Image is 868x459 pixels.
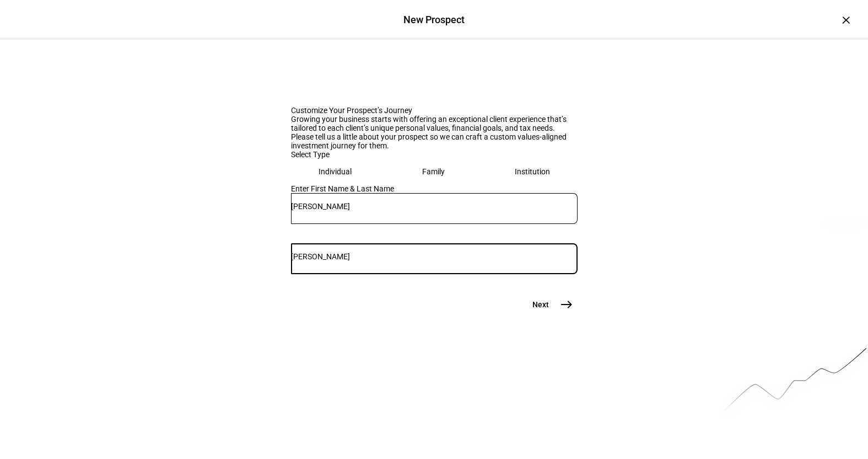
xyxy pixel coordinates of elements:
button: Next [519,293,578,316]
mat-icon: east [560,298,573,311]
div: × [837,11,855,29]
div: Customize Your Prospect’s Journey [291,106,578,115]
div: Family [422,167,445,176]
div: Select Type [291,150,578,159]
input: Last Name [291,252,578,261]
div: Institution [515,167,550,176]
div: Individual [319,167,352,176]
div: Please tell us a little about your prospect so we can craft a custom values-aligned investment jo... [291,132,578,150]
input: First Name [291,202,578,211]
div: Enter First Name & Last Name [291,184,578,193]
div: Growing your business starts with offering an exceptional client experience that’s tailored to ea... [291,115,578,132]
span: Next [532,299,549,310]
